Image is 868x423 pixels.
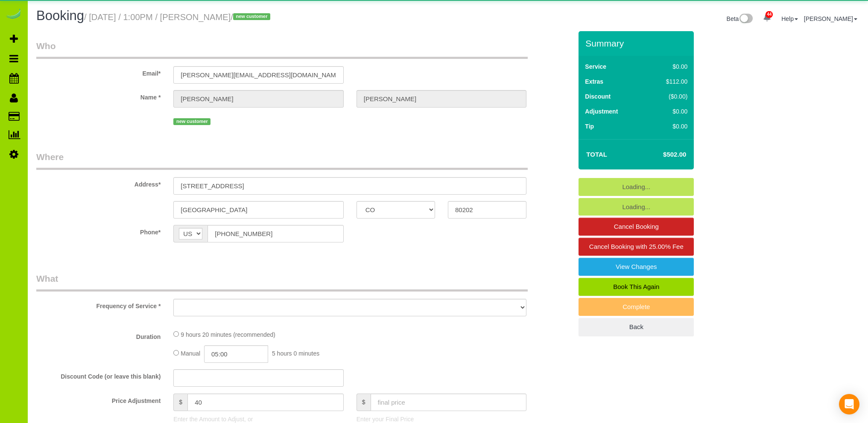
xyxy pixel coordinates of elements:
[173,394,187,411] span: $
[272,350,319,357] span: 5 hours 0 minutes
[585,122,594,131] label: Tip
[181,350,200,357] span: Manual
[30,225,167,236] label: Phone*
[585,62,606,71] label: Service
[648,77,688,86] div: $112.00
[589,243,684,250] span: Cancel Booking with 25.00% Fee
[84,12,273,22] small: / [DATE] / 1:00PM / [PERSON_NAME]
[585,107,618,116] label: Adjustment
[357,90,526,108] input: Last Name*
[36,40,528,59] legend: Who
[766,11,773,18] span: 44
[173,66,343,84] input: Email*
[36,151,528,170] legend: Where
[839,394,859,414] div: Open Intercom Messenger
[5,9,22,20] img: Automaid Logo
[30,330,167,341] label: Duration
[648,107,688,116] div: $0.00
[173,90,343,108] input: First Name*
[586,151,607,158] strong: Total
[579,278,694,296] a: Book This Again
[579,258,694,276] a: View Changes
[30,299,167,310] label: Frequency of Service *
[759,9,775,27] a: 44
[727,15,753,22] a: Beta
[739,14,753,25] img: New interface
[579,318,694,336] a: Back
[181,331,275,338] span: 9 hours 20 minutes (recommended)
[357,394,371,411] span: $
[804,15,857,22] a: [PERSON_NAME]
[781,15,798,22] a: Help
[233,13,270,20] span: new customer
[30,90,167,102] label: Name *
[36,8,84,23] span: Booking
[648,92,688,101] div: ($0.00)
[579,218,694,236] a: Cancel Booking
[30,66,167,78] label: Email*
[30,177,167,189] label: Address*
[648,62,688,71] div: $0.00
[579,238,694,256] a: Cancel Booking with 25.00% Fee
[448,201,526,219] input: Zip Code*
[208,225,343,242] input: Phone*
[648,122,688,131] div: $0.00
[585,77,603,86] label: Extras
[30,369,167,381] label: Discount Code (or leave this blank)
[173,201,343,219] input: City*
[36,272,528,292] legend: What
[173,118,210,125] span: new customer
[585,38,690,48] h3: Summary
[30,394,167,405] label: Price Adjustment
[585,92,611,101] label: Discount
[231,12,273,22] span: /
[637,151,686,158] h4: $502.00
[371,394,527,411] input: final price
